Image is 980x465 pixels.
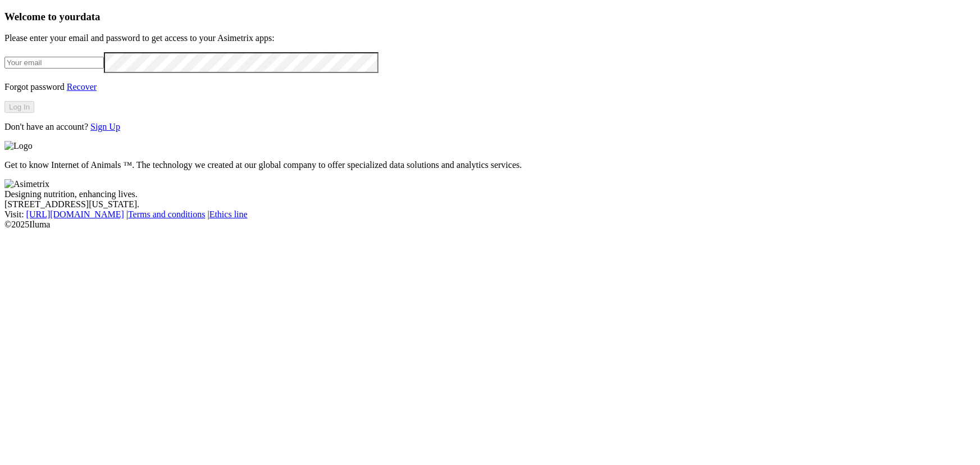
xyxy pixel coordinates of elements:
div: Visit : | | [4,209,976,220]
p: Forgot password [4,82,976,92]
span: data [80,11,100,22]
input: Your email [4,57,104,69]
div: Designing nutrition, enhancing lives. [4,189,976,199]
p: Don't have an account? [4,122,976,132]
img: Asimetrix [4,179,49,189]
img: Logo [4,141,33,151]
a: Sign Up [90,122,120,131]
p: Please enter your email and password to get access to your Asimetrix apps: [4,33,976,43]
button: Log In [4,101,34,113]
a: Terms and conditions [128,209,206,219]
p: Get to know Internet of Animals ™. The technology we created at our global company to offer speci... [4,160,976,170]
a: Recover [67,82,97,92]
h3: Welcome to your [4,11,976,23]
div: [STREET_ADDRESS][US_STATE]. [4,199,976,209]
a: [URL][DOMAIN_NAME] [26,209,124,219]
a: Ethics line [209,209,248,219]
div: © 2025 Iluma [4,220,976,230]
